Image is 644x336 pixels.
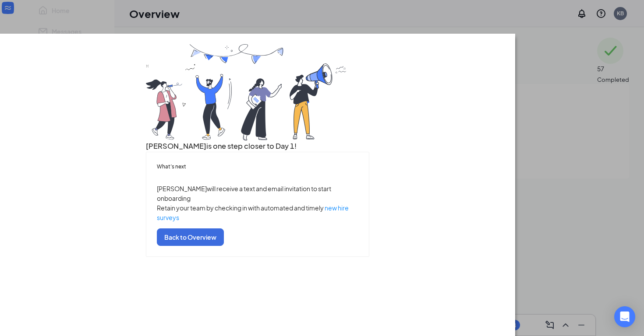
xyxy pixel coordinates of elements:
p: [PERSON_NAME] will receive a text and email invitation to start onboarding [157,184,358,203]
img: you are all set [146,44,347,140]
h3: [PERSON_NAME] is one step closer to Day 1! [146,140,369,152]
button: Back to Overview [157,228,224,246]
div: Open Intercom Messenger [614,306,635,327]
h5: What’s next [157,163,358,171]
a: new hire surveys [157,204,349,221]
p: Retain your team by checking in with automated and timely [157,203,358,222]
